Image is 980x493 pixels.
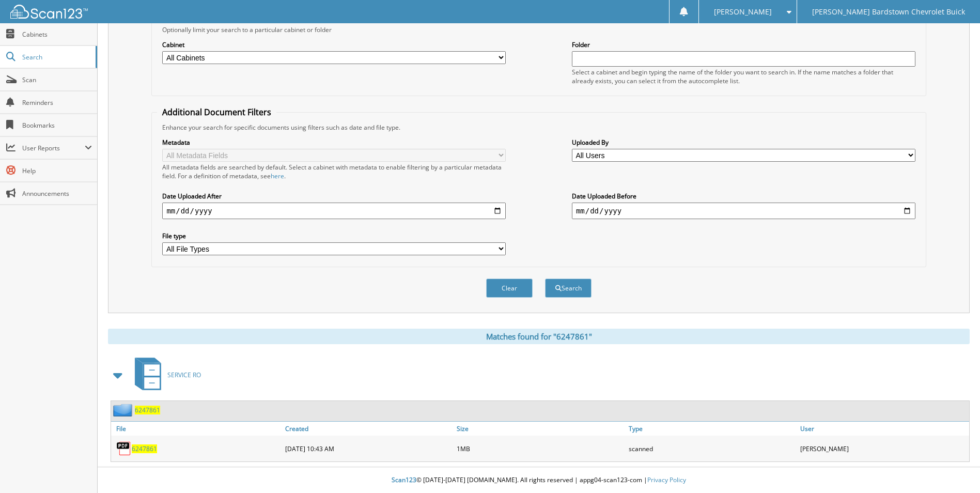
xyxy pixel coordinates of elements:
[22,189,92,198] span: Announcements
[454,422,626,436] a: Size
[454,438,626,459] div: 1MB
[647,475,686,484] a: Privacy Policy
[271,172,284,180] a: here
[572,138,915,147] label: Uploaded By
[162,232,506,240] label: File type
[283,438,454,459] div: [DATE] 10:43 AM
[111,422,283,436] a: File
[22,75,92,84] span: Scan
[392,475,416,484] span: Scan123
[22,144,85,152] span: User Reports
[572,40,915,49] label: Folder
[162,40,506,49] label: Cabinet
[162,138,506,147] label: Metadata
[22,121,92,130] span: Bookmarks
[626,438,798,459] div: scanned
[626,422,798,436] a: Type
[116,441,132,456] img: PDF.png
[162,192,506,201] label: Date Uploaded After
[486,279,533,298] button: Clear
[132,444,157,453] a: 6247861
[162,203,506,219] input: start
[22,53,90,61] span: Search
[545,279,592,298] button: Search
[135,406,160,414] a: 6247861
[162,163,506,180] div: All metadata fields are searched by default. Select a cabinet with metadata to enable filtering b...
[10,5,88,19] img: scan123-logo-white.svg
[167,371,201,379] span: SERVICE RO
[714,9,772,15] span: [PERSON_NAME]
[283,422,454,436] a: Created
[572,192,915,201] label: Date Uploaded Before
[572,68,915,85] div: Select a cabinet and begin typing the name of the folder you want to search in. If the name match...
[798,422,969,436] a: User
[812,9,965,15] span: [PERSON_NAME] Bardstown Chevrolet Buick
[22,98,92,107] span: Reminders
[572,203,915,219] input: end
[98,468,980,493] div: © [DATE]-[DATE] [DOMAIN_NAME]. All rights reserved | appg04-scan123-com |
[108,329,970,344] div: Matches found for "6247861"
[157,25,920,34] div: Optionally limit your search to a particular cabinet or folder
[798,438,969,459] div: [PERSON_NAME]
[113,404,135,417] img: folder2.png
[22,166,92,175] span: Help
[157,123,920,132] div: Enhance your search for specific documents using filters such as date and file type.
[157,106,276,118] legend: Additional Document Filters
[129,355,201,395] a: SERVICE RO
[22,30,92,39] span: Cabinets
